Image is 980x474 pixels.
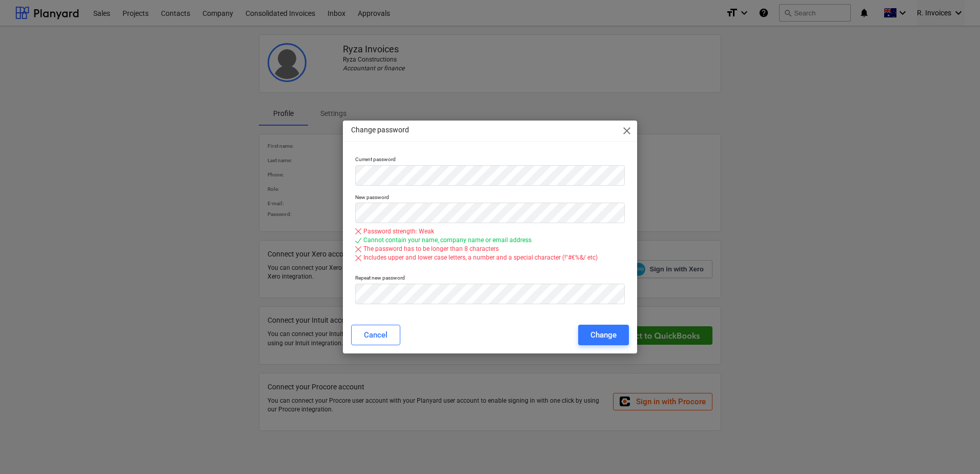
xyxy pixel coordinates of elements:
button: Cancel [351,325,400,345]
p: Current password [355,156,625,165]
p: New password [355,194,625,203]
div: Cannot contain your name, company name or email address [363,236,532,245]
button: Change [578,325,629,345]
iframe: Chat Widget [929,425,980,474]
div: Change [590,328,617,342]
p: Repeat new password [355,274,625,283]
div: Includes upper and lower case letters, a number and a special character (!"#€%&/ etc) [363,253,598,262]
span: close [621,125,633,137]
div: Cancel [364,328,387,342]
div: The password has to be longer than 8 characters [363,245,499,253]
div: Password strength: Weak [363,227,434,236]
p: Change password [351,125,409,135]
